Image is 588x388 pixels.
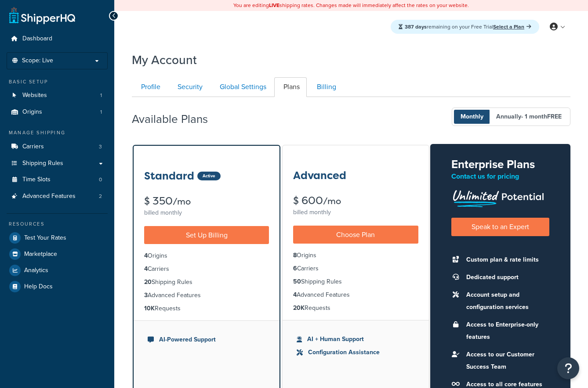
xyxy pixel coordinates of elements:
strong: 4 [293,290,297,299]
h1: My Account [132,51,197,68]
a: Origins 1 [7,104,108,120]
li: Shipping Rules [293,277,418,287]
span: Analytics [24,267,48,274]
small: /mo [323,195,341,207]
li: Origins [293,251,418,260]
span: Shipping Rules [22,160,63,167]
strong: 20 [144,277,152,287]
strong: 4 [144,264,148,273]
div: billed monthly [293,206,418,219]
li: Access to our Customer Success Team [462,348,549,373]
a: Time Slots 0 [7,172,108,188]
span: 1 [100,108,102,116]
span: Monthly [454,110,490,124]
span: 3 [99,143,102,151]
li: Advanced Features [144,291,269,300]
a: Billing [308,77,343,97]
span: Marketplace [24,251,57,258]
a: Marketplace [7,246,108,262]
h2: Enterprise Plans [451,158,549,171]
a: Shipping Rules [7,155,108,172]
b: LIVE [269,1,279,9]
a: Help Docs [7,279,108,295]
li: AI-Powered Support [148,335,265,345]
a: Select a Plan [493,23,531,31]
strong: 3 [144,291,148,300]
strong: 20K [293,303,305,313]
li: Origins [7,104,108,120]
div: Active [197,172,221,180]
a: Advanced Features 2 [7,188,108,205]
strong: 6 [293,264,297,273]
strong: 50 [293,277,301,286]
li: Configuration Assistance [297,348,414,357]
li: Advanced Features [7,188,108,205]
span: Carriers [22,143,44,151]
a: Global Settings [211,77,273,97]
a: Choose Plan [293,226,418,244]
a: Speak to an Expert [451,218,549,236]
span: Scope: Live [22,57,53,65]
li: Access to Enterprise-only features [462,319,549,343]
small: /mo [173,195,191,208]
span: 1 [100,92,102,99]
div: $ 350 [144,196,269,207]
div: remaining on your Free Trial [391,20,539,34]
li: Dedicated support [462,271,549,284]
li: Carriers [7,139,108,155]
span: Time Slots [22,176,51,183]
span: Origins [22,108,42,116]
span: Test Your Rates [24,234,66,242]
a: Security [168,77,210,97]
div: Basic Setup [7,78,108,86]
button: Open Resource Center [557,357,579,379]
a: Set Up Billing [144,226,269,244]
span: Websites [22,92,47,99]
li: Websites [7,87,108,104]
li: Requests [144,304,269,313]
li: Shipping Rules [144,277,269,287]
a: Carriers 3 [7,139,108,155]
span: Advanced Features [22,193,76,200]
a: Test Your Rates [7,230,108,246]
button: Monthly Annually- 1 monthFREE [452,108,570,126]
span: Help Docs [24,283,53,291]
li: AI + Human Support [297,334,414,344]
div: Resources [7,220,108,228]
li: Origins [144,251,269,261]
h2: Available Plans [132,113,221,126]
strong: 10K [144,304,155,313]
div: billed monthly [144,207,269,219]
li: Carriers [144,264,269,274]
span: - 1 month [521,112,562,121]
div: $ 600 [293,195,418,206]
li: Requests [293,303,418,313]
li: Account setup and configuration services [462,289,549,313]
a: Profile [132,77,167,97]
li: Advanced Features [293,290,418,300]
h3: Advanced [293,170,346,181]
strong: 387 days [405,23,427,31]
a: Dashboard [7,31,108,47]
img: Unlimited Potential [451,187,544,207]
span: Dashboard [22,35,52,43]
b: FREE [547,112,562,121]
li: Time Slots [7,172,108,188]
p: Contact us for pricing [451,170,549,183]
span: 0 [99,176,102,183]
a: Websites 1 [7,87,108,104]
a: Plans [274,77,307,97]
strong: 8 [293,251,297,260]
a: Analytics [7,262,108,278]
strong: 4 [144,251,148,260]
li: Custom plan & rate limits [462,254,549,266]
div: Manage Shipping [7,129,108,137]
li: Carriers [293,264,418,273]
a: ShipperHQ Home [9,7,75,24]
